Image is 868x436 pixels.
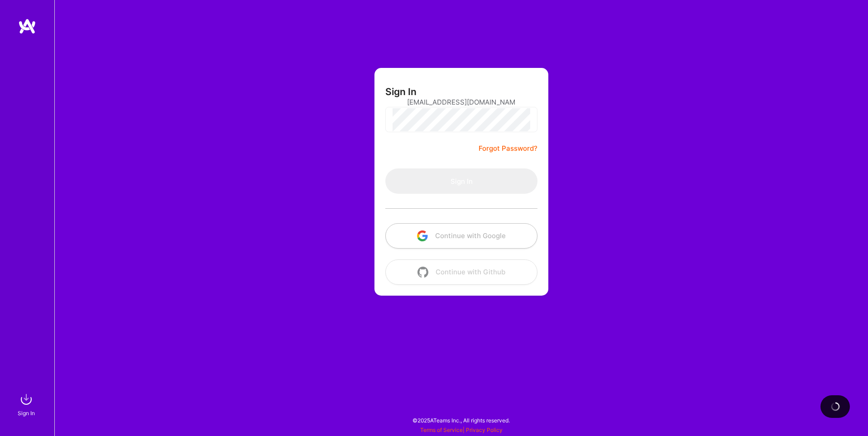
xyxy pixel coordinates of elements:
[18,18,36,34] img: logo
[19,390,35,418] a: sign inSign In
[385,168,537,194] button: Sign In
[385,223,537,249] button: Continue with Google
[417,230,428,241] img: icon
[385,259,537,285] button: Continue with Github
[385,86,417,97] h3: Sign In
[830,402,840,412] img: loading
[18,408,35,418] div: Sign In
[479,143,537,154] a: Forgot Password?
[466,426,503,433] a: Privacy Policy
[54,409,868,431] div: © 2025 ATeams Inc., All rights reserved.
[420,426,463,433] a: Terms of Service
[17,390,35,408] img: sign in
[420,426,503,433] span: |
[417,267,428,278] img: icon
[407,91,516,114] input: Email...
